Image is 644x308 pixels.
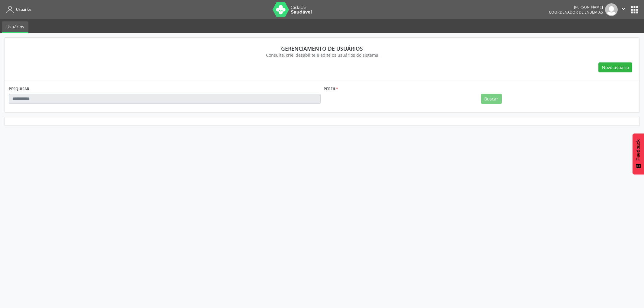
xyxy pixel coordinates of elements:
div: Consulte, crie, desabilite e edite os usuários do sistema [13,52,631,58]
img: img [605,3,618,16]
div: Gerenciamento de usuários [13,45,631,52]
span: Coordenador de Endemias [549,10,603,15]
span: Feedback [636,139,641,160]
button: Novo usuário [598,62,632,73]
a: Usuários [2,21,28,33]
button: Buscar [481,94,502,104]
span: Usuários [16,7,31,12]
label: Perfil [324,84,338,94]
button:  [618,3,629,16]
button: Feedback - Mostrar pesquisa [633,133,644,174]
div: [PERSON_NAME] [549,5,603,10]
button: apps [629,5,640,15]
label: PESQUISAR [9,84,29,94]
a: Usuários [4,5,31,14]
i:  [620,5,627,12]
span: Novo usuário [602,64,629,71]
